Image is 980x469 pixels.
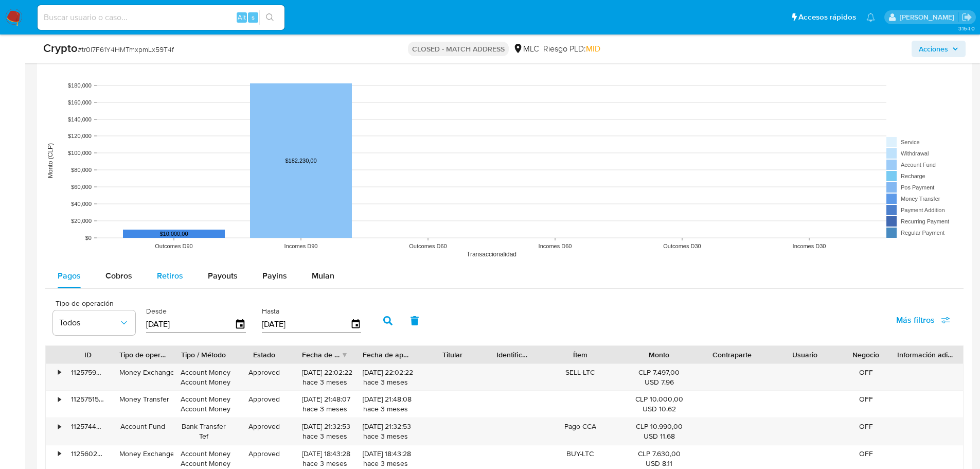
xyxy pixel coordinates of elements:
span: s [252,12,255,22]
a: Salir [961,12,972,23]
span: Riesgo PLD: [543,43,600,55]
a: Notificaciones [866,13,875,22]
p: CLOSED - MATCH ADDRESS [408,42,509,56]
button: search-icon [259,10,280,25]
span: MID [586,43,600,55]
span: # tr0I7F61Y4HMTmxpmLx59T4f [78,44,174,55]
input: Buscar usuario o caso... [38,11,284,24]
span: 3.154.0 [958,24,975,32]
span: Accesos rápidos [798,12,856,23]
span: Acciones [919,41,948,57]
button: Acciones [912,41,966,57]
b: Crypto [43,40,78,56]
div: MLC [513,43,539,55]
p: nicolas.tyrkiel@mercadolibre.com [900,12,958,22]
span: Alt [238,12,246,22]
